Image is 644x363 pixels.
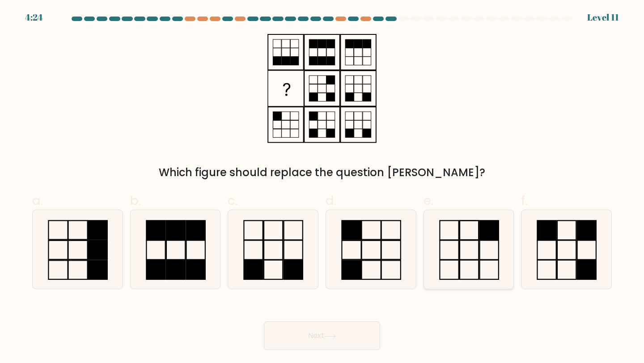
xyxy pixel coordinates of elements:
button: Next [264,321,380,350]
span: d. [326,192,336,209]
span: b. [130,192,141,209]
div: Level 11 [587,11,619,24]
span: e. [424,192,433,209]
div: 4:24 [25,11,43,24]
span: c. [228,192,237,209]
span: f. [521,192,527,209]
span: a. [32,192,43,209]
div: Which figure should replace the question [PERSON_NAME]? [38,165,606,181]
